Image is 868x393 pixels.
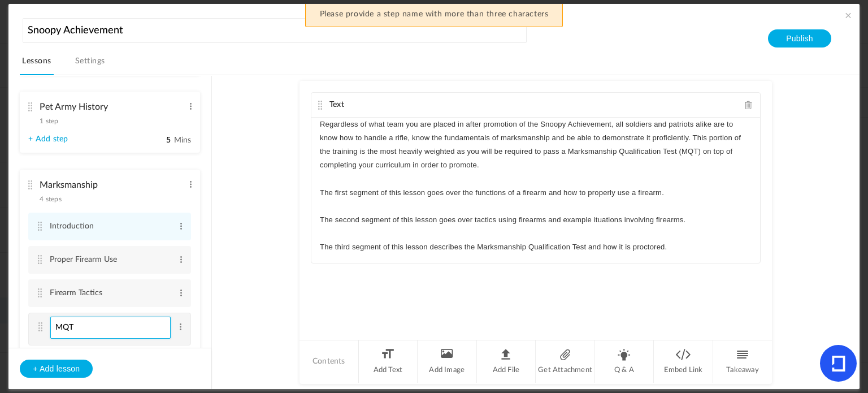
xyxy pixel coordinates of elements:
[20,54,53,75] a: Lessons
[359,340,418,383] li: Add Text
[329,101,344,109] span: Text
[320,240,752,254] p: The third segment of this lesson describes the Marksmanship Qualification Test and how it is proc...
[143,135,171,146] input: Mins
[20,360,93,378] button: + Add lesson
[654,340,713,383] li: Embed Link
[300,340,359,383] li: Contents
[28,135,68,144] a: + Add step
[40,196,61,202] span: 4 steps
[174,136,192,144] span: Mins
[713,340,772,383] li: Takeaway
[418,340,477,383] li: Add Image
[320,118,752,172] p: Regardless of what team you are placed in after promotion of the Snoopy Achievement, all soldiers...
[73,54,107,75] a: Settings
[768,29,831,47] button: Publish
[40,118,58,124] span: 1 step
[477,340,536,383] li: Add File
[320,186,752,200] p: The first segment of this lesson goes over the functions of a firearm and how to properly use a f...
[320,213,752,227] p: The second segment of this lesson goes over tactics using firearms and example ituations involvin...
[536,340,595,383] li: Get Attachment
[595,340,654,383] li: Q & A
